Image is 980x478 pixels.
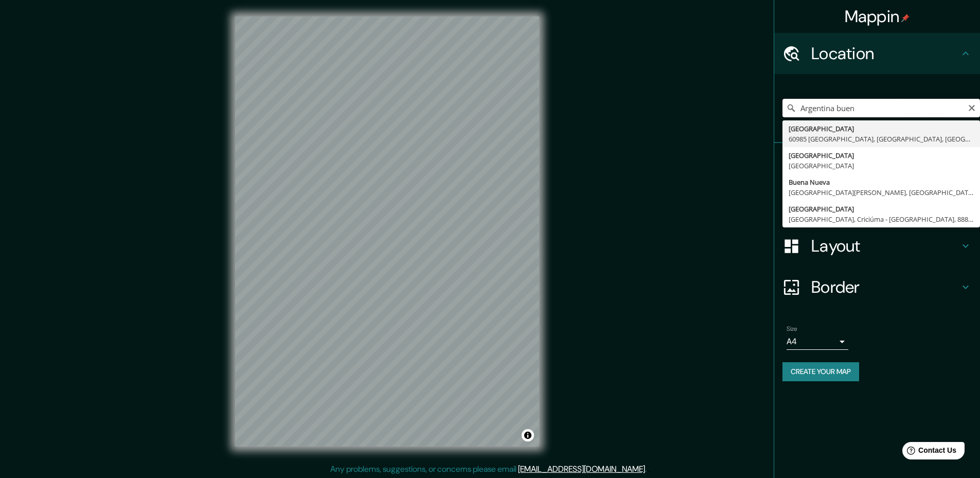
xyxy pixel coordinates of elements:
h4: Layout [811,236,959,256]
input: Pick your city or area [782,99,980,117]
h4: Mappin [845,6,910,27]
div: Style [774,184,980,225]
p: Any problems, suggestions, or concerns please email . [330,463,647,475]
div: [GEOGRAPHIC_DATA] [789,150,974,161]
h4: Location [811,43,959,64]
div: Pins [774,143,980,184]
div: Border [774,267,980,308]
div: [GEOGRAPHIC_DATA] [789,161,974,171]
div: . [647,463,648,475]
iframe: Help widget launcher [888,438,969,467]
div: [GEOGRAPHIC_DATA] [789,123,974,134]
button: Toggle attribution [522,429,534,441]
div: [GEOGRAPHIC_DATA] [789,204,974,214]
div: Location [774,33,980,74]
div: [GEOGRAPHIC_DATA][PERSON_NAME], [GEOGRAPHIC_DATA] [789,187,974,198]
div: Layout [774,225,980,267]
img: pin-icon.png [901,14,910,22]
canvas: Map [235,16,539,447]
a: [EMAIL_ADDRESS][DOMAIN_NAME] [518,464,645,474]
div: . [648,463,650,475]
div: [GEOGRAPHIC_DATA], Criciúma - [GEOGRAPHIC_DATA], 88812-740, [GEOGRAPHIC_DATA] [789,214,974,224]
div: 60985 [GEOGRAPHIC_DATA], [GEOGRAPHIC_DATA], [GEOGRAPHIC_DATA] [789,134,974,144]
div: A4 [787,333,848,350]
h4: Border [811,277,959,297]
label: Size [787,325,797,333]
button: Clear [968,102,976,112]
button: Create your map [782,362,859,381]
div: Buena Nueva [789,177,974,187]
